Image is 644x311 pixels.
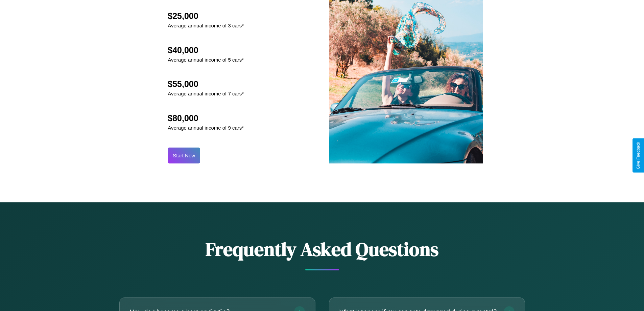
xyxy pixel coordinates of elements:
[119,236,525,262] h2: Frequently Asked Questions
[168,21,244,30] p: Average annual income of 3 cars*
[168,148,200,163] button: Start Now
[168,11,244,21] h2: $25,000
[168,113,244,123] h2: $80,000
[168,45,244,55] h2: $40,000
[168,89,244,98] p: Average annual income of 7 cars*
[168,123,244,132] p: Average annual income of 9 cars*
[636,142,641,169] div: Give Feedback
[168,55,244,64] p: Average annual income of 5 cars*
[168,79,244,89] h2: $55,000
